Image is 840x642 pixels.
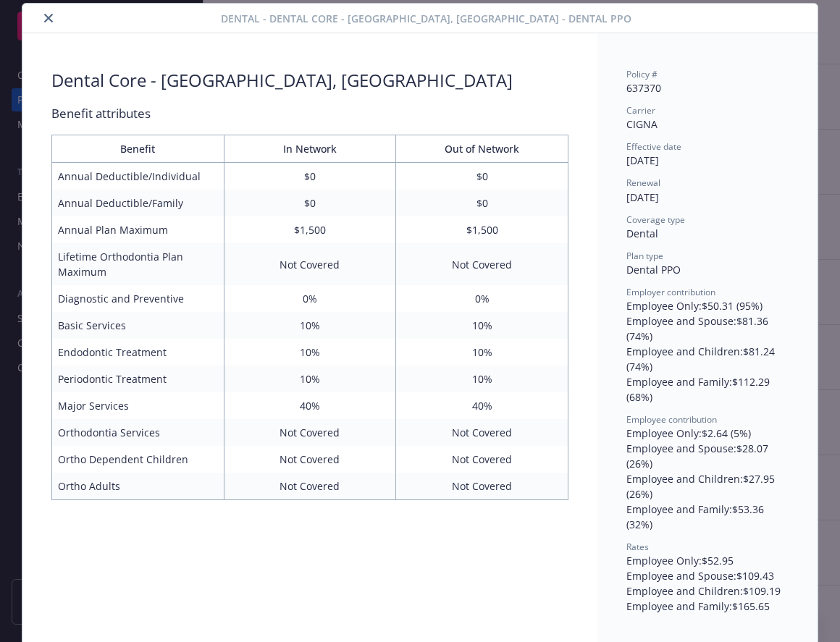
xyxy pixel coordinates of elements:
[52,419,224,446] td: Orthodontia Services
[396,135,568,163] th: Out of Network
[396,312,568,339] td: 10%
[51,104,568,123] div: Benefit attributes
[626,599,789,614] div: Employee and Family : $165.65
[224,366,396,392] td: 10%
[40,9,57,27] button: close
[396,446,568,473] td: Not Covered
[396,392,568,419] td: 40%
[396,419,568,446] td: Not Covered
[52,285,224,312] td: Diagnostic and Preventive
[626,250,663,262] span: Plan type
[396,243,568,285] td: Not Covered
[626,568,789,583] div: Employee and Spouse : $109.43
[626,286,715,298] span: Employer contribution
[52,190,224,216] td: Annual Deductible/Family
[626,190,789,205] div: [DATE]
[626,344,789,374] div: Employee and Children : $81.24 (74%)
[224,243,396,285] td: Not Covered
[52,392,224,419] td: Major Services
[224,135,396,163] th: In Network
[52,163,224,190] td: Annual Deductible/Individual
[626,471,789,502] div: Employee and Children : $27.95 (26%)
[224,446,396,473] td: Not Covered
[626,80,789,96] div: 637370
[626,426,789,441] div: Employee Only : $2.64 (5%)
[626,374,789,405] div: Employee and Family : $112.29 (68%)
[396,339,568,366] td: 10%
[626,583,789,599] div: Employee and Children : $109.19
[396,190,568,216] td: $0
[52,339,224,366] td: Endodontic Treatment
[396,216,568,243] td: $1,500
[396,366,568,392] td: 10%
[396,163,568,190] td: $0
[224,216,396,243] td: $1,500
[626,226,789,241] div: Dental
[52,135,224,163] th: Benefit
[221,11,631,26] span: Dental - Dental Core - [GEOGRAPHIC_DATA], [GEOGRAPHIC_DATA] - Dental PPO
[224,285,396,312] td: 0%
[626,117,789,132] div: CIGNA
[52,366,224,392] td: Periodontic Treatment
[626,502,789,532] div: Employee and Family : $53.36 (32%)
[51,68,513,93] div: Dental Core - [GEOGRAPHIC_DATA], [GEOGRAPHIC_DATA]
[626,313,789,344] div: Employee and Spouse : $81.36 (74%)
[626,140,681,153] span: Effective date
[224,312,396,339] td: 10%
[224,163,396,190] td: $0
[224,473,396,500] td: Not Covered
[626,553,789,568] div: Employee Only : $52.95
[396,285,568,312] td: 0%
[626,104,655,117] span: Carrier
[52,243,224,285] td: Lifetime Orthodontia Plan Maximum
[52,473,224,500] td: Ortho Adults
[52,216,224,243] td: Annual Plan Maximum
[626,68,658,80] span: Policy #
[224,339,396,366] td: 10%
[626,262,789,277] div: Dental PPO
[52,312,224,339] td: Basic Services
[224,419,396,446] td: Not Covered
[626,153,789,168] div: [DATE]
[224,392,396,419] td: 40%
[224,190,396,216] td: $0
[626,298,789,313] div: Employee Only : $50.31 (95%)
[396,473,568,500] td: Not Covered
[626,441,789,471] div: Employee and Spouse : $28.07 (26%)
[626,413,717,426] span: Employee contribution
[626,214,685,226] span: Coverage type
[626,177,660,189] span: Renewal
[626,541,649,553] span: Rates
[52,446,224,473] td: Ortho Dependent Children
